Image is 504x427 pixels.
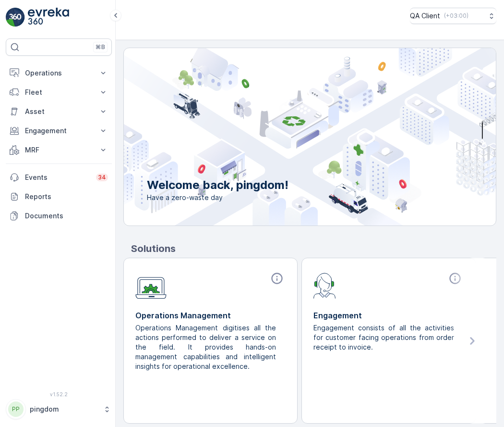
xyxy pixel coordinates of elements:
button: Operations [6,63,112,83]
button: MRF [6,140,112,160]
p: Engagement [313,310,464,321]
p: MRF [25,145,93,155]
img: city illustration [81,48,496,226]
p: QA Client [410,11,440,21]
button: Fleet [6,83,112,102]
p: 34 [98,174,106,181]
button: PPpingdom [6,399,112,419]
p: Solutions [131,241,496,256]
p: Fleet [25,88,93,97]
a: Documents [6,206,112,226]
p: Operations Management digitises all the actions performed to deliver a service on the field. It p... [135,323,278,371]
p: ( +03:00 ) [444,12,468,20]
p: Asset [25,107,93,116]
p: Events [25,173,90,182]
p: Engagement [25,126,93,136]
img: module-icon [135,272,167,299]
div: PP [8,402,24,417]
a: Reports [6,187,112,206]
p: Operations [25,68,93,78]
p: Reports [25,192,108,201]
img: logo [6,8,25,27]
img: module-icon [313,272,336,299]
p: Welcome back, pingdom! [147,177,288,193]
span: v 1.52.2 [6,391,112,397]
p: Operations Management [135,310,286,321]
button: Engagement [6,121,112,140]
p: ⌘B [96,43,105,51]
p: Documents [25,211,108,221]
p: Engagement consists of all the activities for customer facing operations from order receipt to in... [313,323,456,352]
span: Have a zero-waste day [147,193,288,202]
button: QA Client(+03:00) [410,8,496,24]
p: pingdom [30,404,98,414]
a: Events34 [6,168,112,187]
button: Asset [6,102,112,121]
img: logo_light-DOdMpM7g.png [28,8,69,27]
